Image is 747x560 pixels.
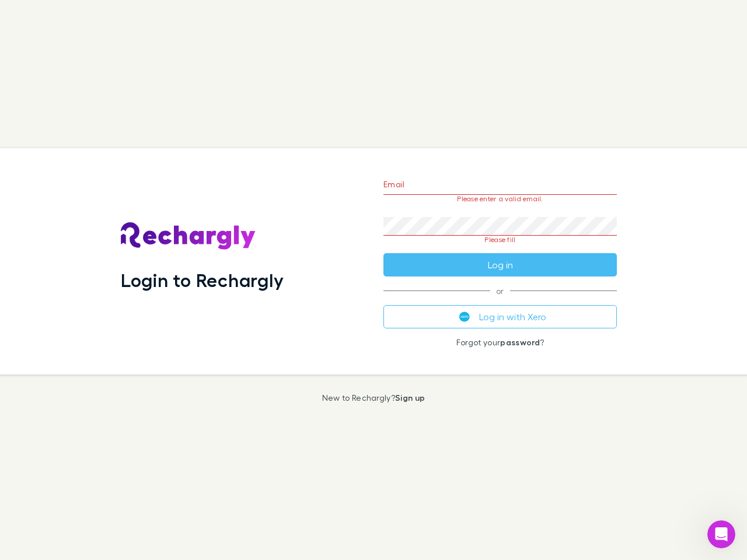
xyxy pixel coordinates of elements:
[459,311,470,322] img: Xero's logo
[383,236,617,244] p: Please fill
[383,253,617,276] button: Log in
[121,222,256,250] img: Rechargly's Logo
[395,393,425,402] a: Sign up
[707,520,735,548] iframe: Intercom live chat
[383,305,617,328] button: Log in with Xero
[121,269,284,291] h1: Login to Rechargly
[500,337,540,347] a: password
[383,195,617,203] p: Please enter a valid email.
[322,393,425,402] p: New to Rechargly?
[383,290,617,291] span: or
[383,338,617,347] p: Forgot your ?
